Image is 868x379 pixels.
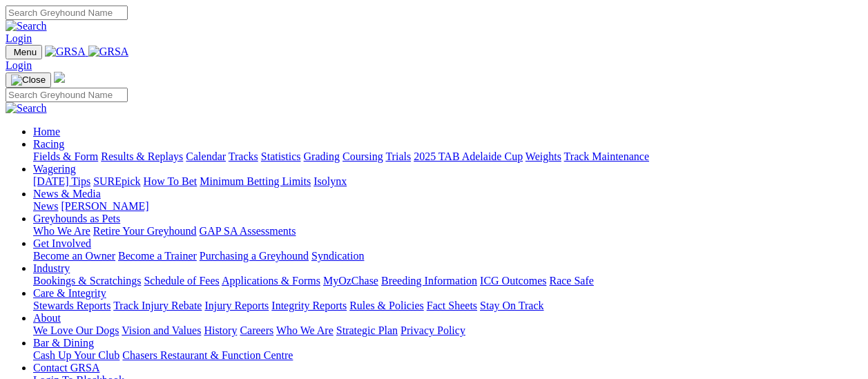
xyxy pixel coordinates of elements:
[33,225,90,237] a: Who We Are
[304,150,340,162] a: Grading
[385,150,411,162] a: Trials
[343,150,383,162] a: Coursing
[414,150,523,162] a: 2025 TAB Adelaide Cup
[33,362,99,373] a: Contact GRSA
[6,6,128,20] input: Search
[427,300,477,311] a: Fact Sheets
[118,250,197,262] a: Become a Trainer
[33,250,862,262] div: Get Involved
[33,250,115,262] a: Become an Owner
[33,262,70,274] a: Industry
[45,46,86,58] img: GRSA
[144,275,219,286] a: Schedule of Fees
[33,200,58,212] a: News
[33,175,862,188] div: Wagering
[113,300,202,311] a: Track Injury Rebate
[349,300,424,311] a: Rules & Policies
[54,72,65,83] img: logo-grsa-white.png
[222,275,320,286] a: Applications & Forms
[6,102,47,115] img: Search
[311,250,364,262] a: Syndication
[271,300,347,311] a: Integrity Reports
[33,188,101,200] a: News & Media
[122,324,201,336] a: Vision and Values
[33,300,862,312] div: Care & Integrity
[33,150,98,162] a: Fields & Form
[6,32,32,44] a: Login
[33,275,141,286] a: Bookings & Scratchings
[6,45,42,59] button: Toggle navigation
[204,300,269,311] a: Injury Reports
[6,59,32,71] a: Login
[314,175,347,187] a: Isolynx
[200,175,311,187] a: Minimum Betting Limits
[33,126,60,137] a: Home
[33,175,90,187] a: [DATE] Tips
[33,213,120,224] a: Greyhounds as Pets
[33,163,76,175] a: Wagering
[200,250,309,262] a: Purchasing a Greyhound
[33,324,119,336] a: We Love Our Dogs
[33,237,91,249] a: Get Involved
[323,275,378,286] a: MyOzChase
[101,150,183,162] a: Results & Replays
[33,349,862,362] div: Bar & Dining
[261,150,301,162] a: Statistics
[401,324,465,336] a: Privacy Policy
[480,300,543,311] a: Stay On Track
[11,75,46,86] img: Close
[61,200,148,212] a: [PERSON_NAME]
[33,312,61,324] a: About
[525,150,561,162] a: Weights
[33,287,106,299] a: Care & Integrity
[33,138,64,150] a: Racing
[6,20,47,32] img: Search
[229,150,258,162] a: Tracks
[549,275,593,286] a: Race Safe
[381,275,477,286] a: Breeding Information
[33,349,119,361] a: Cash Up Your Club
[144,175,197,187] a: How To Bet
[336,324,398,336] a: Strategic Plan
[33,275,862,287] div: Industry
[33,225,862,237] div: Greyhounds as Pets
[33,324,862,337] div: About
[33,150,862,163] div: Racing
[204,324,237,336] a: History
[480,275,546,286] a: ICG Outcomes
[122,349,293,361] a: Chasers Restaurant & Function Centre
[33,200,862,213] div: News & Media
[276,324,334,336] a: Who We Are
[240,324,273,336] a: Careers
[33,300,110,311] a: Stewards Reports
[33,337,94,349] a: Bar & Dining
[6,88,128,102] input: Search
[14,47,37,57] span: Menu
[564,150,649,162] a: Track Maintenance
[93,175,140,187] a: SUREpick
[186,150,226,162] a: Calendar
[93,225,197,237] a: Retire Your Greyhound
[6,72,51,88] button: Toggle navigation
[88,46,129,58] img: GRSA
[200,225,296,237] a: GAP SA Assessments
